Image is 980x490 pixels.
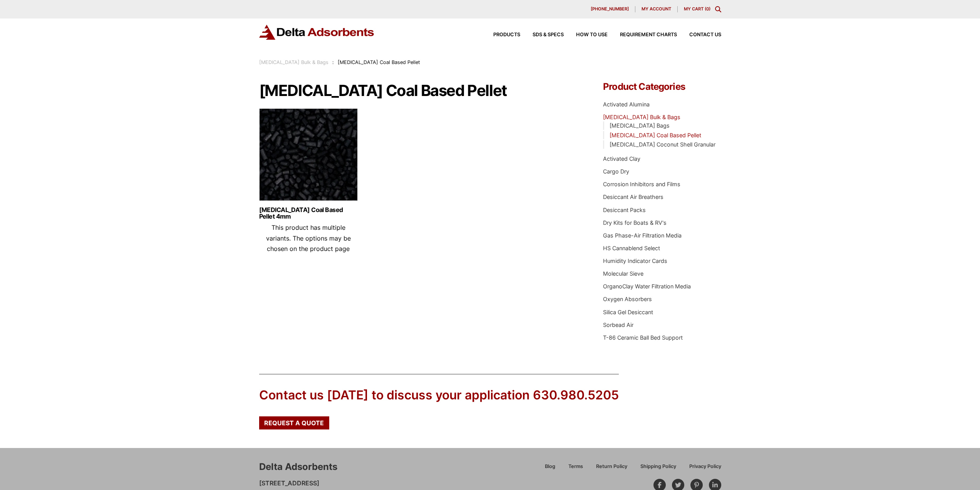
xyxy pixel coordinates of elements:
span: My account [642,7,671,11]
a: Blog [538,462,562,476]
a: [MEDICAL_DATA] Bulk & Bags [603,114,680,120]
span: 0 [706,6,709,12]
a: My account [635,6,678,12]
span: [MEDICAL_DATA] Coal Based Pellet [338,59,420,65]
span: How to Use [576,32,608,37]
span: This product has multiple variants. The options may be chosen on the product page [266,224,351,252]
a: Shipping Policy [634,462,683,476]
img: Activated Carbon 4mm Pellets [259,108,358,205]
a: Terms [562,462,590,476]
a: Return Policy [590,462,634,476]
a: Requirement Charts [608,32,677,37]
a: Oxygen Absorbers [603,296,652,302]
a: Contact Us [677,32,721,37]
a: [MEDICAL_DATA] Bulk & Bags [259,59,328,65]
a: T-86 Ceramic Ball Bed Support [603,334,683,341]
a: Request a Quote [259,416,329,429]
a: [MEDICAL_DATA] Coal Based Pellet 4mm [259,207,358,220]
a: How to Use [564,32,608,37]
span: Shipping Policy [640,464,676,469]
a: Molecular Sieve [603,270,643,277]
a: Corrosion Inhibitors and Films [603,181,680,187]
a: [PHONE_NUMBER] [585,6,635,12]
a: Gas Phase-Air Filtration Media [603,232,682,239]
div: Contact us [DATE] to discuss your application 630.980.5205 [259,387,619,404]
a: Dry Kits for Boats & RV's [603,219,667,226]
a: SDS & SPECS [520,32,564,37]
a: Cargo Dry [603,168,629,175]
a: Activated Alumina [603,101,650,108]
a: [MEDICAL_DATA] Bags [610,122,670,129]
span: Products [493,32,520,37]
a: Sorbead Air [603,322,633,328]
a: Desiccant Packs [603,207,646,213]
a: HS Cannablend Select [603,245,660,251]
a: OrganoClay Water Filtration Media [603,283,691,290]
a: Products [481,32,520,37]
a: Humidity Indicator Cards [603,258,667,264]
span: SDS & SPECS [533,32,564,37]
a: Desiccant Air Breathers [603,194,663,200]
img: Delta Adsorbents [259,25,375,40]
span: Requirement Charts [620,32,677,37]
a: [MEDICAL_DATA] Coal Based Pellet [610,132,701,138]
h4: Product Categories [603,82,721,91]
h1: [MEDICAL_DATA] Coal Based Pellet [259,82,580,99]
span: : [332,59,334,65]
a: Activated Clay [603,155,640,162]
div: Toggle Modal Content [715,6,721,12]
a: Privacy Policy [683,462,721,476]
a: Silica Gel Desiccant [603,309,653,315]
span: Terms [568,464,583,469]
span: Contact Us [689,32,721,37]
span: Return Policy [596,464,627,469]
div: Delta Adsorbents [259,460,337,473]
a: [MEDICAL_DATA] Coconut Shell Granular [610,141,715,148]
span: [PHONE_NUMBER] [591,7,629,11]
span: Request a Quote [264,420,324,426]
span: Privacy Policy [689,464,721,469]
a: My Cart (0) [684,6,710,12]
span: Blog [545,464,555,469]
